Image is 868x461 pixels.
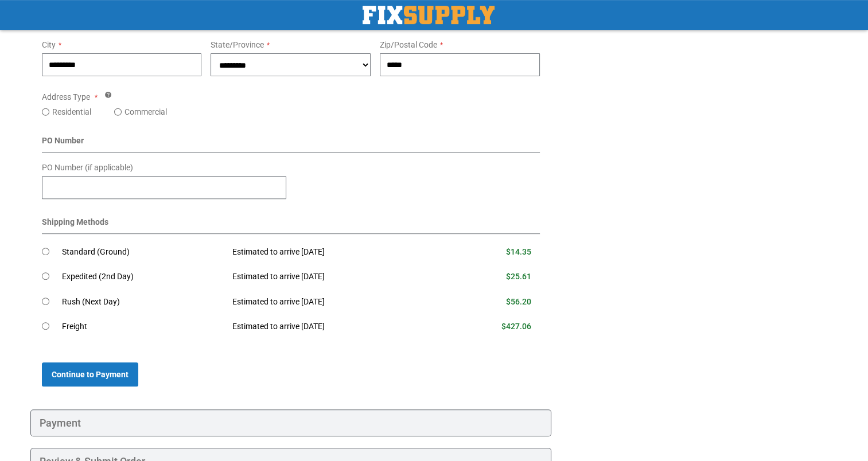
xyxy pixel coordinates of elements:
span: $14.35 [506,247,531,256]
span: $56.20 [506,297,531,306]
td: Estimated to arrive [DATE] [224,290,445,315]
td: Expedited (2nd Day) [62,264,224,290]
td: Standard (Ground) [62,240,224,265]
span: City [42,40,56,49]
span: $25.61 [506,272,531,281]
div: PO Number [42,135,540,153]
td: Rush (Next Day) [62,290,224,315]
td: Estimated to arrive [DATE] [224,240,445,265]
span: Address Type [42,92,90,101]
div: Payment [30,409,552,437]
label: Commercial [124,106,167,118]
td: Estimated to arrive [DATE] [224,314,445,339]
img: Fix Industrial Supply [363,6,495,24]
td: Estimated to arrive [DATE] [224,264,445,290]
button: Continue to Payment [42,362,138,386]
div: Shipping Methods [42,216,540,234]
span: Continue to Payment [52,370,129,379]
span: $427.06 [501,322,531,331]
span: Zip/Postal Code [380,40,437,49]
a: store logo [363,6,495,24]
span: State/Province [211,40,264,49]
td: Freight [62,314,224,339]
label: Residential [52,106,91,118]
span: PO Number (if applicable) [42,163,133,172]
